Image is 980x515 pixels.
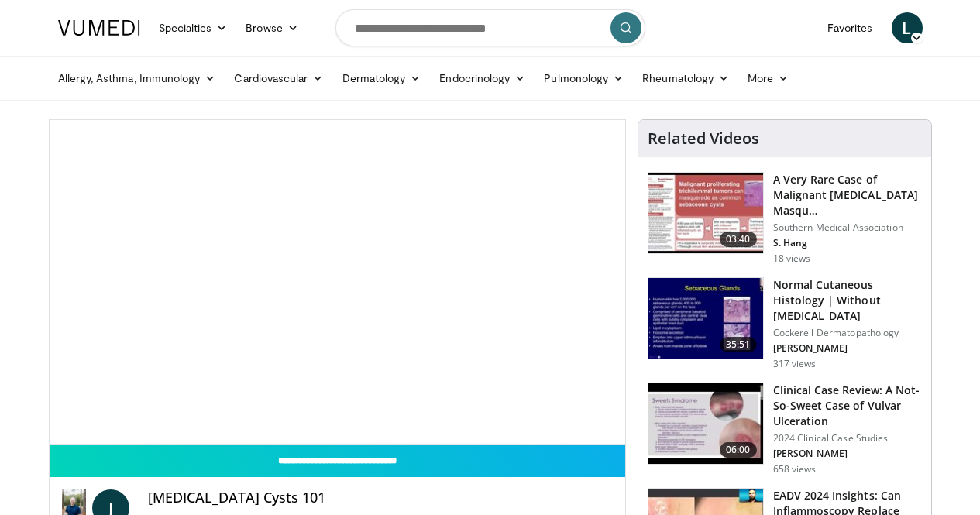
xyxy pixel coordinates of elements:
[773,172,922,218] h3: A Very Rare Case of Malignant [MEDICAL_DATA] Masqu…
[648,278,763,359] img: cd4a92e4-2b31-4376-97fb-4364d1c8cf52.150x105_q85_crop-smart_upscale.jpg
[50,120,625,445] video-js: Video Player
[773,463,817,476] p: 658 views
[738,63,798,94] a: More
[773,383,922,429] h3: Clinical Case Review: A Not-So-Sweet Case of Vulvar Ulceration
[648,129,759,148] h4: Related Videos
[225,63,332,94] a: Cardiovascular
[148,489,612,506] h4: [MEDICAL_DATA] Cysts 101
[335,9,645,46] input: Search topics, interventions
[773,342,922,355] p: [PERSON_NAME]
[773,277,922,324] h3: Normal Cutaneous Histology | Without [MEDICAL_DATA]
[648,173,763,253] img: 15a2a6c9-b512-40ee-91fa-a24d648bcc7f.150x105_q85_crop-smart_upscale.jpg
[648,383,922,476] a: 06:00 Clinical Case Review: A Not-So-Sweet Case of Vulvar Ulceration 2024 Clinical Case Studies [...
[648,277,922,370] a: 35:51 Normal Cutaneous Histology | Without [MEDICAL_DATA] Cockerell Dermatopathology [PERSON_NAME...
[430,63,535,94] a: Endocrinology
[58,20,140,36] img: VuMedi Logo
[333,63,431,94] a: Dermatology
[648,172,922,265] a: 03:40 A Very Rare Case of Malignant [MEDICAL_DATA] Masqu… Southern Medical Association S. Hang 18...
[773,221,922,234] p: Southern Medical Association
[773,327,922,339] p: Cockerell Dermatopathology
[150,12,237,43] a: Specialties
[535,63,633,94] a: Pulmonology
[773,358,817,370] p: 317 views
[236,12,308,43] a: Browse
[648,383,763,464] img: 2e26c7c5-ede0-4b44-894d-3a9364780452.150x105_q85_crop-smart_upscale.jpg
[773,448,922,460] p: [PERSON_NAME]
[818,12,882,43] a: Favorites
[720,442,757,458] span: 06:00
[773,252,811,265] p: 18 views
[720,232,757,247] span: 03:40
[773,237,922,249] p: S. Hang
[773,432,922,445] p: 2024 Clinical Case Studies
[720,337,757,352] span: 35:51
[892,12,923,43] a: L
[49,63,225,94] a: Allergy, Asthma, Immunology
[633,63,738,94] a: Rheumatology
